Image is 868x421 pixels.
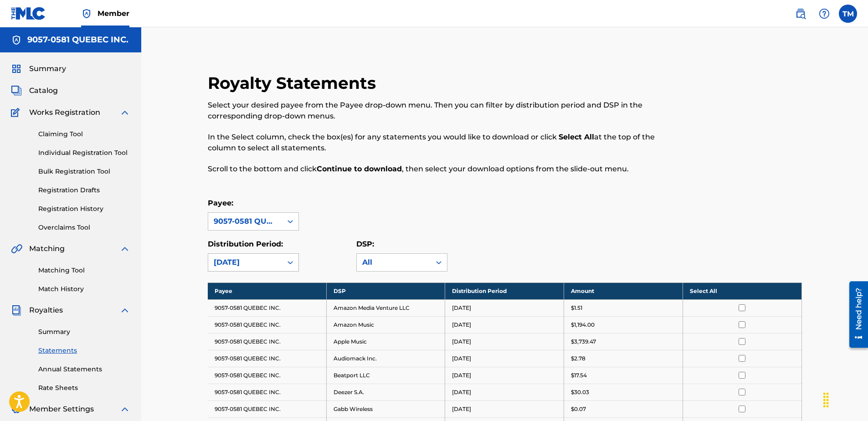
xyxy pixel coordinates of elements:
div: Glisser [819,386,833,414]
p: $2.78 [571,354,586,363]
h2: Royalty Statements [208,73,380,93]
iframe: Chat Widget [822,377,868,421]
label: Distribution Period: [208,240,283,248]
td: [DATE] [445,316,564,333]
p: $1,194.00 [571,321,595,329]
a: Bulk Registration Tool [38,167,130,176]
p: Select your desired payee from the Payee drop-down menu. Then you can filter by distribution peri... [208,100,665,122]
span: Member Settings [29,404,94,415]
a: Rate Sheets [38,383,130,393]
label: Payee: [208,199,233,207]
td: Gabb Wireless [326,400,445,417]
div: 9057-0581 QUEBEC INC. [214,216,277,227]
p: In the Select column, check the box(es) for any statements you would like to download or click at... [208,132,665,154]
a: Overclaims Tool [38,223,130,232]
span: Royalties [29,305,63,316]
a: Claiming Tool [38,129,130,139]
img: Works Registration [11,107,23,118]
img: MLC Logo [11,7,46,20]
p: $3,739.47 [571,338,596,346]
td: 9057-0581 QUEBEC INC. [208,400,327,417]
a: Registration History [38,204,130,214]
label: DSP: [356,240,374,248]
img: Accounts [11,35,22,46]
a: Summary [38,327,130,337]
td: Deezer S.A. [326,384,445,400]
td: [DATE] [445,299,564,316]
a: SummarySummary [11,63,66,74]
td: Beatport LLC [326,367,445,384]
td: 9057-0581 QUEBEC INC. [208,367,327,384]
a: Matching Tool [38,266,130,275]
span: Member [98,8,129,19]
th: Amount [564,282,683,299]
img: expand [119,107,130,118]
img: search [795,8,806,19]
span: Catalog [29,85,58,96]
td: 9057-0581 QUEBEC INC. [208,350,327,367]
th: Select All [683,282,801,299]
th: DSP [326,282,445,299]
strong: Select All [559,133,594,141]
img: expand [119,243,130,254]
img: expand [119,305,130,316]
div: All [362,257,425,268]
td: [DATE] [445,400,564,417]
iframe: Resource Center [842,278,868,351]
a: Statements [38,346,130,355]
img: Member Settings [11,404,22,415]
td: Amazon Media Venture LLC [326,299,445,316]
td: 9057-0581 QUEBEC INC. [208,316,327,333]
td: Amazon Music [326,316,445,333]
div: [DATE] [214,257,277,268]
p: $17.54 [571,371,587,380]
a: Individual Registration Tool [38,148,130,158]
span: Matching [29,243,65,254]
td: Audiomack Inc. [326,350,445,367]
p: $1.51 [571,304,582,312]
div: Help [815,5,833,23]
p: $0.07 [571,405,586,413]
a: Annual Statements [38,365,130,374]
a: Registration Drafts [38,185,130,195]
h5: 9057-0581 QUEBEC INC. [27,35,128,45]
img: Royalties [11,305,22,316]
img: Top Rightsholder [81,8,92,19]
td: [DATE] [445,367,564,384]
span: Summary [29,63,66,74]
img: Summary [11,63,22,74]
td: [DATE] [445,333,564,350]
img: Catalog [11,85,22,96]
img: help [819,8,830,19]
a: Public Search [791,5,810,23]
a: CatalogCatalog [11,85,58,96]
td: 9057-0581 QUEBEC INC. [208,384,327,400]
div: Widget de chat [822,377,868,421]
th: Distribution Period [445,282,564,299]
img: Matching [11,243,22,254]
td: [DATE] [445,350,564,367]
td: 9057-0581 QUEBEC INC. [208,299,327,316]
p: Scroll to the bottom and click , then select your download options from the slide-out menu. [208,164,665,175]
td: [DATE] [445,384,564,400]
strong: Continue to download [317,164,402,173]
td: Apple Music [326,333,445,350]
td: 9057-0581 QUEBEC INC. [208,333,327,350]
img: expand [119,404,130,415]
div: User Menu [839,5,857,23]
span: Works Registration [29,107,100,118]
th: Payee [208,282,327,299]
a: Match History [38,284,130,294]
p: $30.03 [571,388,589,396]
